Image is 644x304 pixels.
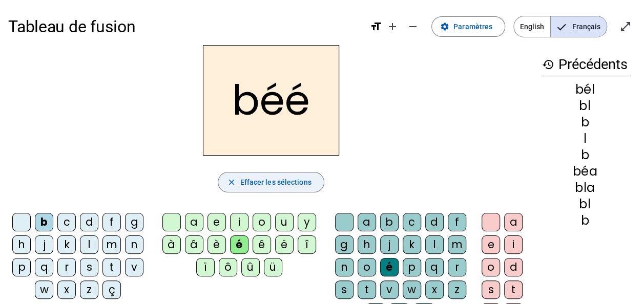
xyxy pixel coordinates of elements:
[185,235,203,254] div: â
[403,235,421,254] div: k
[102,213,121,231] div: f
[358,213,376,231] div: a
[264,258,282,276] div: ü
[407,20,419,33] mat-icon: remove
[80,280,98,299] div: z
[504,280,523,299] div: t
[482,235,500,254] div: e
[102,280,121,299] div: ç
[207,213,226,231] div: e
[542,149,628,161] div: b
[425,235,444,254] div: l
[542,100,628,112] div: bl
[380,258,399,276] div: é
[57,258,76,276] div: r
[298,213,316,231] div: y
[425,258,444,276] div: q
[542,165,628,178] div: béa
[80,213,98,231] div: d
[482,280,500,299] div: s
[358,280,376,299] div: t
[448,280,466,299] div: z
[448,258,466,276] div: r
[542,133,628,145] div: l
[253,235,271,254] div: ê
[542,58,554,71] mat-icon: history
[125,213,143,231] div: g
[162,235,181,254] div: à
[380,235,399,254] div: j
[226,178,236,187] mat-icon: close
[382,16,403,37] button: Augmenter la taille de la police
[125,258,143,276] div: v
[380,280,399,299] div: v
[542,198,628,210] div: bl
[551,16,607,37] span: Français
[514,16,550,37] span: English
[12,258,31,276] div: p
[513,16,607,37] mat-button-toggle-group: Language selection
[619,20,632,33] mat-icon: open_in_full
[615,16,636,37] button: Entrer en plein écran
[403,280,421,299] div: w
[542,182,628,194] div: bla
[125,235,143,254] div: n
[80,235,98,254] div: l
[504,258,523,276] div: d
[358,258,376,276] div: o
[448,235,466,254] div: m
[298,235,316,254] div: î
[448,213,466,231] div: f
[380,213,399,231] div: b
[253,213,271,231] div: o
[80,258,98,276] div: s
[57,213,76,231] div: c
[203,45,339,156] h2: béé
[453,20,492,33] span: Paramètres
[403,16,423,37] button: Diminuer la taille de la police
[425,280,444,299] div: x
[240,176,311,188] span: Effacer les sélections
[335,280,354,299] div: s
[275,235,294,254] div: ë
[230,213,248,231] div: i
[207,235,226,254] div: è
[102,235,121,254] div: m
[542,214,628,227] div: b
[35,258,53,276] div: q
[386,20,399,33] mat-icon: add
[35,213,53,231] div: b
[335,235,354,254] div: g
[504,235,523,254] div: i
[403,258,421,276] div: p
[542,116,628,128] div: b
[275,213,294,231] div: u
[482,258,500,276] div: o
[196,258,215,276] div: ï
[241,258,260,276] div: û
[219,258,237,276] div: ô
[431,16,505,37] button: Paramètres
[403,213,421,231] div: c
[440,22,449,31] mat-icon: settings
[230,235,248,254] div: é
[57,280,76,299] div: x
[335,258,354,276] div: n
[57,235,76,254] div: k
[35,235,53,254] div: j
[185,213,203,231] div: a
[425,213,444,231] div: d
[102,258,121,276] div: t
[370,20,382,33] mat-icon: format_size
[12,235,31,254] div: h
[35,280,53,299] div: w
[218,172,324,192] button: Effacer les sélections
[358,235,376,254] div: h
[504,213,523,231] div: a
[8,10,362,43] h1: Tableau de fusion
[542,53,628,76] h3: Précédents
[542,83,628,96] div: bél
